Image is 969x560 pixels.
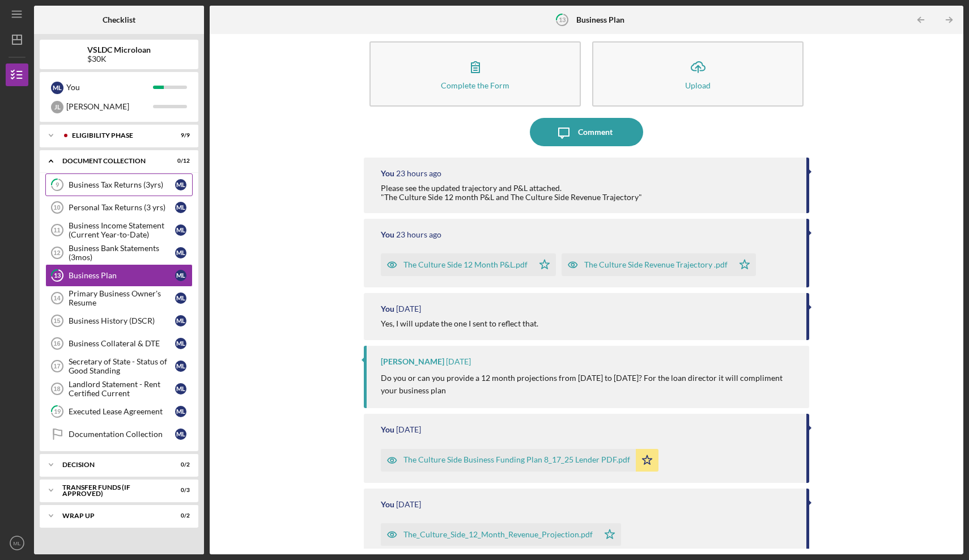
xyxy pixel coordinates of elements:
time: 2025-08-20 21:57 [396,169,441,178]
button: The Culture Side 12 Month P&L.pdf [381,253,556,276]
div: M L [175,202,186,213]
div: 0 / 2 [169,512,190,519]
div: M L [175,406,186,417]
div: The_Culture_Side_12_Month_Revenue_Projection.pdf [403,530,593,539]
div: [PERSON_NAME] [381,357,444,366]
div: Business History (DSCR) [69,316,175,325]
time: 2025-08-19 21:17 [396,425,421,434]
div: Business Tax Returns (3yrs) [69,180,175,189]
div: You [381,500,394,509]
div: Primary Business Owner's Resume [69,289,175,307]
div: M L [175,247,186,258]
b: VSLDC Microloan [87,45,151,54]
div: Business Plan [69,271,175,280]
div: Eligibility Phase [72,132,161,139]
div: You [381,304,394,313]
div: The Culture Side Revenue Trajectory .pdf [584,260,728,269]
div: Wrap Up [62,512,161,519]
time: 2025-08-20 19:02 [446,357,471,366]
button: Complete the Form [369,41,581,107]
time: 2025-08-19 21:16 [396,500,421,509]
div: M L [51,82,63,94]
div: M L [175,383,186,394]
button: The Culture Side Revenue Trajectory .pdf [562,253,756,276]
a: 18Landlord Statement - Rent Certified CurrentML [45,377,193,400]
div: $30K [87,54,151,63]
div: M L [175,292,186,304]
div: 0 / 12 [169,158,190,164]
div: The Culture Side 12 Month P&L.pdf [403,260,528,269]
tspan: 11 [53,227,60,234]
div: Executed Lease Agreement [69,407,175,416]
button: The_Culture_Side_12_Month_Revenue_Projection.pdf [381,523,621,546]
tspan: 19 [54,408,61,415]
button: ML [6,532,28,554]
a: 14Primary Business Owner's ResumeML [45,287,193,309]
tspan: 17 [53,363,60,370]
a: 10Personal Tax Returns (3 yrs)ML [45,196,193,219]
div: J L [51,101,63,113]
div: Yes, I will update the one I sent to reflect that. [381,319,538,328]
a: 11Business Income Statement (Current Year-to-Date)ML [45,219,193,241]
div: Landlord Statement - Rent Certified Current [69,380,175,398]
div: M L [175,179,186,190]
div: Business Bank Statements (3mos) [69,244,175,262]
a: Documentation CollectionML [45,423,193,446]
div: You [381,425,394,434]
div: M L [175,315,186,326]
a: 12Business Bank Statements (3mos)ML [45,241,193,264]
div: 9 / 9 [169,132,190,139]
tspan: 16 [53,340,60,347]
button: Upload [592,41,804,107]
div: 0 / 2 [169,461,190,468]
div: The Culture Side Business Funding Plan 8_17_25 Lender PDF.pdf [403,455,630,464]
tspan: 15 [53,317,60,324]
tspan: 12 [53,249,60,256]
tspan: 10 [53,204,60,211]
div: Comment [578,118,613,146]
div: Secretary of State - Status of Good Standing [69,357,175,375]
div: You [381,230,394,239]
div: Business Income Statement (Current Year-to-Date) [69,221,175,239]
div: Business Collateral & DTE [69,339,175,348]
tspan: 13 [54,272,61,279]
a: 9Business Tax Returns (3yrs)ML [45,173,193,196]
div: Please see the updated trajectory and P&L attached. "The Culture Side 12 month P&L and The Cultur... [381,184,642,202]
div: Upload [685,81,711,90]
div: Decision [62,461,161,468]
a: 16Business Collateral & DTEML [45,332,193,355]
tspan: 18 [53,385,60,392]
time: 2025-08-20 21:56 [396,230,441,239]
div: Complete the Form [441,81,509,90]
a: 17Secretary of State - Status of Good StandingML [45,355,193,377]
div: M L [175,360,186,372]
div: Document Collection [62,158,161,164]
div: You [66,78,153,97]
div: Personal Tax Returns (3 yrs) [69,203,175,212]
button: The Culture Side Business Funding Plan 8_17_25 Lender PDF.pdf [381,449,658,472]
time: 2025-08-20 20:46 [396,304,421,313]
tspan: 13 [559,16,566,23]
div: Transfer Funds (If Approved) [62,484,161,497]
a: 15Business History (DSCR)ML [45,309,193,332]
a: 13Business PlanML [45,264,193,287]
div: M L [175,224,186,236]
div: M L [175,270,186,281]
div: M L [175,338,186,349]
b: Business Plan [576,15,624,24]
b: Checklist [103,15,135,24]
div: 0 / 3 [169,487,190,494]
div: You [381,169,394,178]
div: [PERSON_NAME] [66,97,153,116]
a: 19Executed Lease AgreementML [45,400,193,423]
tspan: 14 [53,295,61,302]
div: Documentation Collection [69,430,175,439]
text: ML [13,540,21,546]
div: M L [175,429,186,440]
p: Do you or can you provide a 12 month projections from [DATE] to [DATE]? For the loan director it ... [381,372,798,397]
tspan: 9 [56,181,59,189]
button: Comment [530,118,643,146]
